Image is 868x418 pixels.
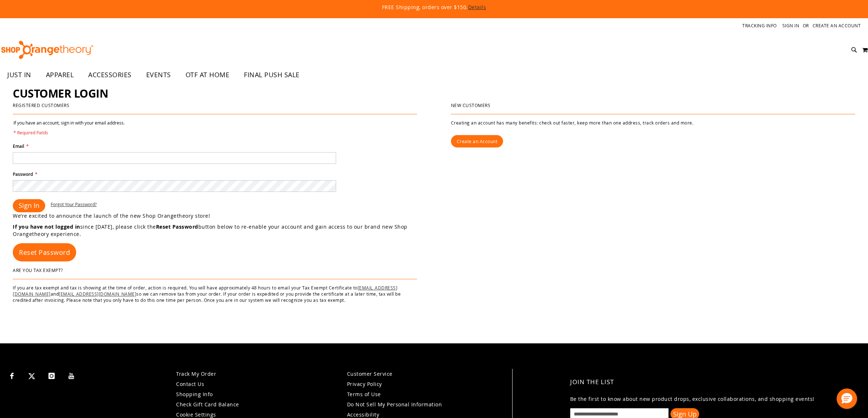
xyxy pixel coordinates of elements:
[176,391,213,398] a: Shopping Info
[347,391,381,398] a: Terms of Use
[176,411,216,418] a: Cookie Settings
[39,67,81,83] a: APPAREL
[45,369,58,382] a: Visit our Instagram page
[88,67,132,83] span: ACCESSORIES
[146,67,171,83] span: EVENTS
[837,389,857,409] button: Hello, have a question? Let’s chat.
[451,135,503,147] a: Create an Account
[742,23,777,29] a: Tracking Info
[13,285,397,297] a: [EMAIL_ADDRESS][DOMAIN_NAME]
[13,223,434,238] p: since [DATE], please click the button below to re-enable your account and gain access to our bran...
[13,143,24,149] span: Email
[813,23,861,29] a: Create an Account
[139,67,178,83] a: EVENTS
[13,267,63,273] strong: Are You Tax Exempt?
[176,370,216,377] a: Track My Order
[457,138,498,144] span: Create an Account
[65,369,78,382] a: Visit our Youtube page
[347,401,442,408] a: Do Not Sell My Personal Information
[59,291,136,297] a: [EMAIL_ADDRESS][DOMAIN_NAME]
[468,4,486,11] a: Details
[13,199,45,212] button: Sign In
[26,369,38,382] a: Visit our X page
[13,285,417,303] p: If you are tax exempt and tax is showing at the time of order, action is required. You will have ...
[347,370,393,377] a: Customer Service
[178,67,237,83] a: OTF AT HOME
[347,380,382,387] a: Privacy Policy
[451,120,855,126] p: Creating an account has many benefits: check out faster, keep more than one address, track orders...
[46,67,74,83] span: APPAREL
[19,201,39,210] span: Sign In
[51,201,97,208] a: Forgot Your Password?
[176,380,204,387] a: Contact Us
[451,102,491,108] strong: New Customers
[215,4,653,11] p: FREE Shipping, orders over $150.
[13,212,434,220] p: We’re excited to announce the launch of the new Shop Orangetheory store!
[176,401,239,408] a: Check Gift Card Balance
[13,130,125,136] span: * Required Fields
[782,23,799,29] a: Sign In
[13,120,125,136] legend: If you have an account, sign in with your email address.
[13,102,69,108] strong: Registered Customers
[13,171,33,177] span: Password
[570,372,849,392] h4: Join the List
[237,67,307,83] a: FINAL PUSH SALE
[13,223,80,230] strong: If you have not logged in
[186,67,230,83] span: OTF AT HOME
[13,243,76,261] a: Reset Password
[347,411,379,418] a: Accessibility
[81,67,139,83] a: ACCESSORIES
[7,67,31,83] span: JUST IN
[19,248,70,257] span: Reset Password
[156,223,198,230] strong: Reset Password
[570,395,849,403] p: Be the first to know about new product drops, exclusive collaborations, and shopping events!
[244,67,300,83] span: FINAL PUSH SALE
[28,373,35,379] img: Twitter
[5,369,18,382] a: Visit our Facebook page
[13,86,108,101] span: Customer Login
